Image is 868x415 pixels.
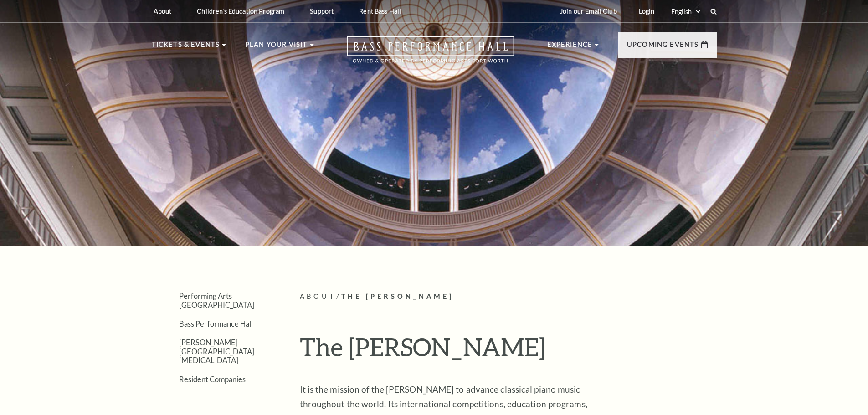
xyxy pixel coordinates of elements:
p: Upcoming Events [627,39,699,56]
a: Bass Performance Hall [179,319,253,328]
p: Children's Education Program [197,7,284,15]
a: [PERSON_NAME][GEOGRAPHIC_DATA][MEDICAL_DATA] [179,338,254,364]
span: About [300,292,336,300]
p: Tickets & Events [152,39,220,56]
h1: The [PERSON_NAME] [300,332,717,369]
p: About [154,7,172,15]
p: Plan Your Visit [245,39,308,56]
p: Rent Bass Hall [359,7,401,15]
select: Select: [669,7,702,16]
span: The [PERSON_NAME] [341,292,454,300]
p: / [300,291,717,302]
p: Experience [547,39,593,56]
a: Resident Companies [179,375,246,384]
p: Support [310,7,334,15]
a: Performing Arts [GEOGRAPHIC_DATA] [179,292,254,309]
